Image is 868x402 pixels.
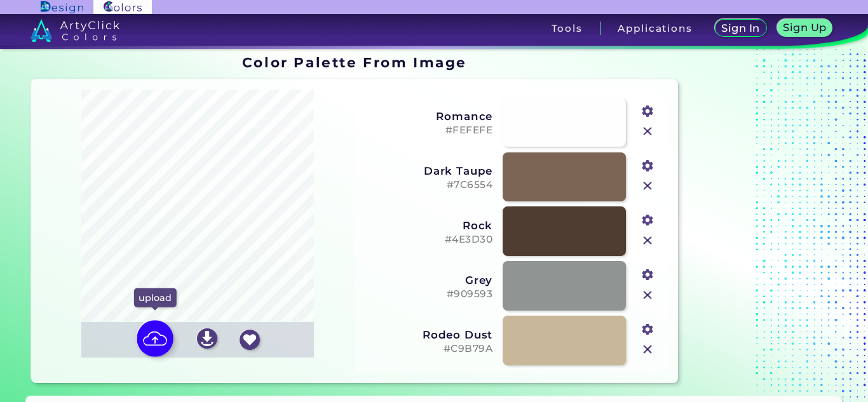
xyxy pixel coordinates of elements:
[639,178,656,194] img: icon_close.svg
[683,50,842,387] iframe: Advertisement
[363,164,492,177] h3: Dark Taupe
[137,321,173,358] img: icon picture
[363,234,492,246] h5: #4E3D30
[363,274,492,286] h3: Grey
[639,123,656,140] img: icon_close.svg
[363,110,492,123] h3: Romance
[721,23,761,34] h5: Sign In
[363,124,492,137] h5: #FEFEFE
[714,19,767,37] a: Sign In
[363,343,492,355] h5: #C9B79A
[618,23,692,33] h3: Applications
[41,1,83,13] img: ArtyClick Design logo
[552,23,583,33] h3: Tools
[363,288,492,300] h5: #909593
[31,19,120,42] img: logo_artyclick_colors_white.svg
[639,287,656,304] img: icon_close.svg
[363,179,492,191] h5: #7C6554
[639,341,656,358] img: icon_close.svg
[776,19,834,37] a: Sign Up
[363,328,492,341] h3: Rodeo Dust
[240,330,260,350] img: icon_favourite_white.svg
[639,232,656,249] img: icon_close.svg
[197,328,217,349] img: icon_download_white.svg
[134,288,176,307] p: upload
[782,22,827,33] h5: Sign Up
[242,53,467,72] h1: Color Palette From Image
[363,219,492,232] h3: Rock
